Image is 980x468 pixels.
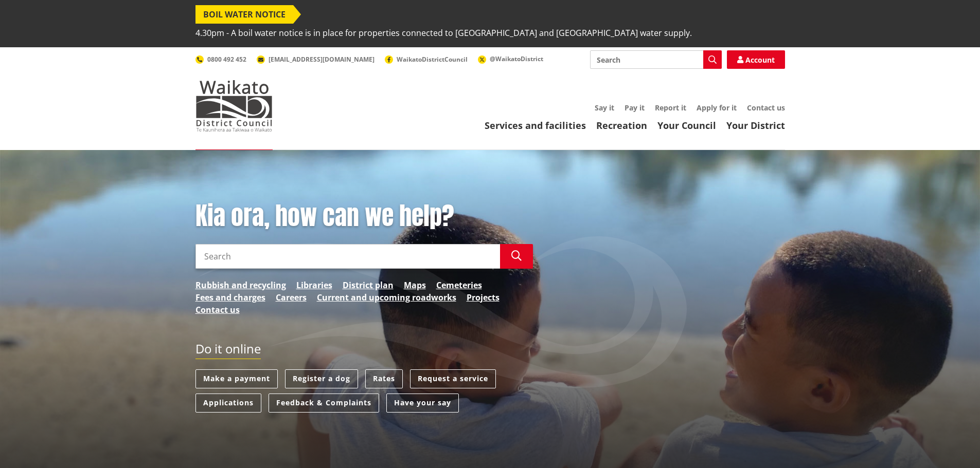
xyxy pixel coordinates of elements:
[467,291,500,304] a: Projects
[317,291,456,304] a: Current and upcoming roadworks
[365,369,403,388] a: Rates
[269,55,375,64] span: [EMAIL_ADDRESS][DOMAIN_NAME]
[195,369,278,388] a: Make a payment
[410,369,496,388] a: Request a service
[257,55,375,64] a: [EMAIL_ADDRESS][DOMAIN_NAME]
[655,103,686,113] a: Report it
[747,103,785,113] a: Contact us
[397,55,468,64] span: WaikatoDistrictCouncil
[195,394,261,413] a: Applications
[490,54,543,63] span: @WaikatoDistrict
[195,279,286,291] a: Rubbish and recycling
[195,5,293,24] span: BOIL WATER NOTICE
[296,279,332,291] a: Libraries
[195,24,692,42] span: 4.30pm - A boil water notice is in place for properties connected to [GEOGRAPHIC_DATA] and [GEOGR...
[195,201,533,231] h1: Kia ora, how can we help?
[285,369,358,388] a: Register a dog
[343,279,394,291] a: District plan
[269,394,379,413] a: Feedback & Complaints
[195,55,246,64] a: 0800 492 452
[195,342,261,360] h2: Do it online
[385,55,468,64] a: WaikatoDistrictCouncil
[697,103,737,113] a: Apply for it
[276,291,307,304] a: Careers
[657,119,716,132] a: Your Council
[595,103,614,113] a: Say it
[596,119,647,132] a: Recreation
[195,291,265,304] a: Fees and charges
[625,103,645,113] a: Pay it
[485,119,586,132] a: Services and facilities
[590,50,722,69] input: Search input
[436,279,482,291] a: Cemeteries
[207,55,246,64] span: 0800 492 452
[727,50,785,69] a: Account
[195,244,500,269] input: Search input
[478,54,543,63] a: @WaikatoDistrict
[195,304,240,316] a: Contact us
[726,119,785,132] a: Your District
[195,80,273,132] img: Waikato District Council - Te Kaunihera aa Takiwaa o Waikato
[386,394,459,413] a: Have your say
[404,279,426,291] a: Maps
